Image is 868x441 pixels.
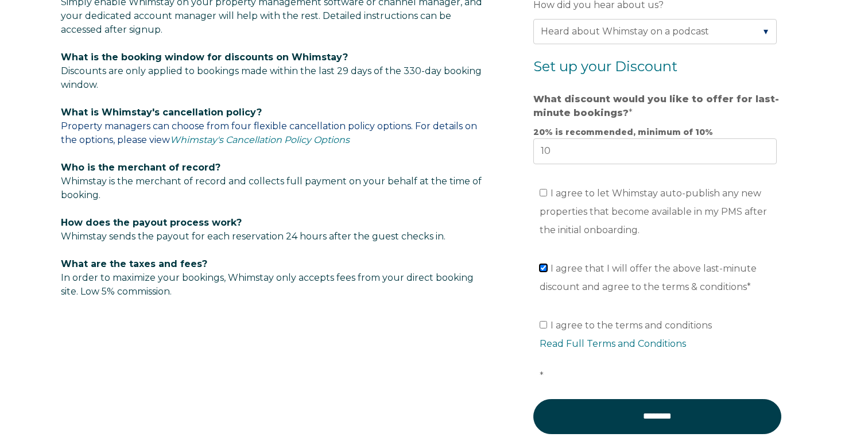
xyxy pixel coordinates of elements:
span: Whimstay is the merchant of record and collects full payment on your behalf at the time of booking. [61,176,482,200]
span: What is the booking window for discounts on Whimstay? [61,52,348,63]
span: I agree that I will offer the above last-minute discount and agree to the terms & conditions [540,263,757,292]
span: I agree to let Whimstay auto-publish any new properties that become available in my PMS after the... [540,188,767,235]
span: Set up your Discount [533,58,677,75]
span: What is Whimstay's cancellation policy? [61,107,262,118]
span: Whimstay sends the payout for each reservation 24 hours after the guest checks in. [61,231,445,242]
input: I agree to let Whimstay auto-publish any new properties that become available in my PMS after the... [540,189,547,196]
span: In order to maximize your bookings, Whimstay only accepts fees from your direct booking site. Low... [61,258,474,297]
input: I agree to the terms and conditionsRead Full Terms and Conditions* [540,321,547,328]
a: Whimstay's Cancellation Policy Options [170,134,350,145]
span: How does the payout process work? [61,217,242,228]
input: I agree that I will offer the above last-minute discount and agree to the terms & conditions* [540,264,547,272]
strong: 20% is recommended, minimum of 10% [533,127,713,137]
span: I agree to the terms and conditions [540,320,783,381]
span: Discounts are only applied to bookings made within the last 29 days of the 330-day booking window. [61,65,482,90]
p: Property managers can choose from four flexible cancellation policy options. For details on the o... [61,106,488,147]
span: What are the taxes and fees? [61,258,207,269]
span: Who is the merchant of record? [61,162,220,173]
a: Read Full Terms and Conditions [540,338,686,349]
strong: What discount would you like to offer for last-minute bookings? [533,94,779,118]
